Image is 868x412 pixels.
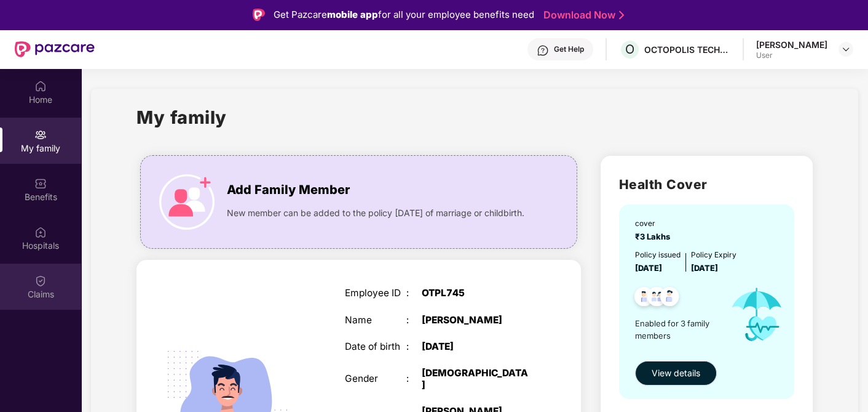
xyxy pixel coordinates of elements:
img: svg+xml;base64,PHN2ZyBpZD0iSG9zcGl0YWxzIiB4bWxucz0iaHR0cDovL3d3dy53My5vcmcvMjAwMC9zdmciIHdpZHRoPS... [34,226,47,238]
span: [DATE] [691,263,718,273]
img: svg+xml;base64,PHN2ZyB4bWxucz0iaHR0cDovL3d3dy53My5vcmcvMjAwMC9zdmciIHdpZHRoPSI0OC45MTUiIGhlaWdodD... [642,283,672,313]
div: Name [345,315,406,326]
div: Policy issued [635,249,681,261]
strong: mobile app [327,9,378,20]
div: : [406,288,422,299]
img: svg+xml;base64,PHN2ZyBpZD0iQ2xhaW0iIHhtbG5zPSJodHRwOi8vd3d3LnczLm9yZy8yMDAwL3N2ZyIgd2lkdGg9IjIwIi... [34,275,47,287]
img: icon [720,275,794,355]
div: Employee ID [345,288,406,299]
div: Date of birth [345,341,406,352]
div: : [406,315,422,326]
img: svg+xml;base64,PHN2ZyB4bWxucz0iaHR0cDovL3d3dy53My5vcmcvMjAwMC9zdmciIHdpZHRoPSI0OC45NDMiIGhlaWdodD... [655,283,685,313]
span: New member can be added to the policy [DATE] of marriage or childbirth. [227,206,524,220]
a: Download Now [543,9,620,22]
div: OTPL745 [422,288,530,299]
img: icon [159,174,215,230]
div: [DEMOGRAPHIC_DATA] [422,368,530,390]
h2: Health Cover [619,174,794,195]
div: cover [635,218,674,230]
img: New Pazcare Logo [15,41,95,57]
span: Add Family Member [227,180,350,200]
span: [DATE] [635,263,662,273]
img: svg+xml;base64,PHN2ZyBpZD0iRHJvcGRvd24tMzJ4MzIiIHhtbG5zPSJodHRwOi8vd3d3LnczLm9yZy8yMDAwL3N2ZyIgd2... [841,44,851,54]
div: Policy Expiry [691,249,736,261]
img: svg+xml;base64,PHN2ZyBpZD0iSG9tZSIgeG1sbnM9Imh0dHA6Ly93d3cudzMub3JnLzIwMDAvc3ZnIiB3aWR0aD0iMjAiIG... [34,80,47,92]
img: Stroke [619,9,624,22]
div: Get Pazcare for all your employee benefits need [274,7,534,22]
span: O [625,42,634,57]
span: View details [652,366,700,380]
div: User [756,50,827,60]
h1: My family [136,103,227,131]
div: OCTOPOLIS TECHNOLOGIES PRIVATE LIMITED [644,44,730,55]
img: svg+xml;base64,PHN2ZyBpZD0iSGVscC0zMngzMiIgeG1sbnM9Imh0dHA6Ly93d3cudzMub3JnLzIwMDAvc3ZnIiB3aWR0aD... [537,44,549,57]
div: [DATE] [422,341,530,352]
div: : [406,341,422,352]
button: View details [635,361,717,386]
img: Logo [253,9,265,21]
div: [PERSON_NAME] [756,39,827,50]
img: svg+xml;base64,PHN2ZyBpZD0iQmVuZWZpdHMiIHhtbG5zPSJodHRwOi8vd3d3LnczLm9yZy8yMDAwL3N2ZyIgd2lkdGg9Ij... [34,177,47,190]
div: : [406,373,422,384]
img: svg+xml;base64,PHN2ZyB3aWR0aD0iMjAiIGhlaWdodD0iMjAiIHZpZXdCb3g9IjAgMCAyMCAyMCIgZmlsbD0ibm9uZSIgeG... [34,129,47,141]
span: ₹3 Lakhs [635,232,674,241]
span: Enabled for 3 family members [635,317,720,342]
div: Get Help [554,44,584,54]
img: svg+xml;base64,PHN2ZyB4bWxucz0iaHR0cDovL3d3dy53My5vcmcvMjAwMC9zdmciIHdpZHRoPSI0OC45NDMiIGhlaWdodD... [629,283,659,313]
div: [PERSON_NAME] [422,315,530,326]
div: Gender [345,373,406,384]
